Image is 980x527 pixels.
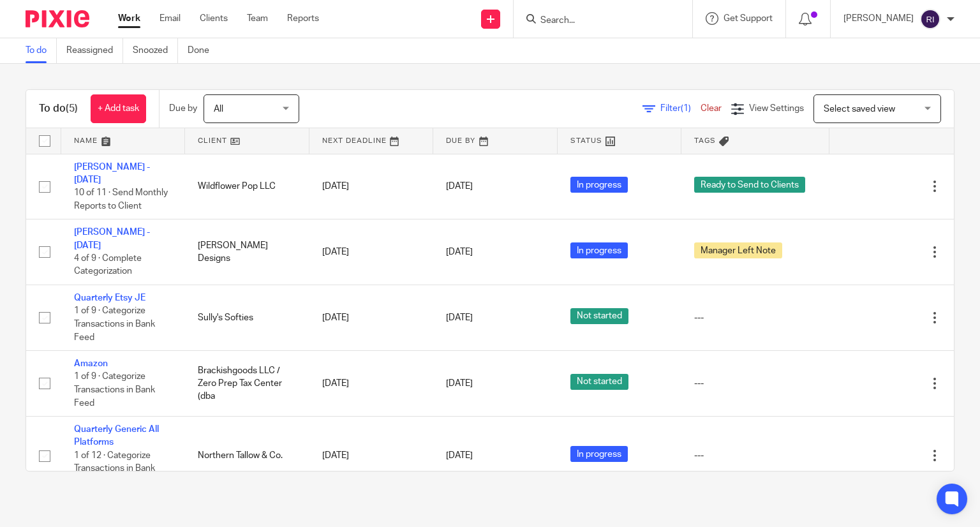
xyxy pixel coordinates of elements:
[446,248,473,256] span: [DATE]
[701,104,722,113] a: Clear
[749,104,804,113] span: View Settings
[74,293,145,302] a: Quarterly Etsy JE
[26,38,57,63] a: To do
[185,351,309,417] td: Brackishgoods LLC / Zero Prep Tax Center (dba
[214,105,223,114] span: All
[309,417,433,495] td: [DATE]
[570,446,628,462] span: In progress
[570,308,628,324] span: Not started
[39,102,78,115] h1: To do
[694,449,817,462] div: ---
[74,228,150,249] a: [PERSON_NAME] - [DATE]
[185,285,309,351] td: Sully's Softies
[74,425,159,447] a: Quarterly Generic All Platforms
[185,154,309,219] td: Wildflower Pop LLC
[309,351,433,417] td: [DATE]
[309,219,433,285] td: [DATE]
[843,12,914,25] p: [PERSON_NAME]
[169,102,197,115] p: Due by
[694,242,782,258] span: Manager Left Note
[200,12,228,25] a: Clients
[160,12,181,25] a: Email
[694,377,817,390] div: ---
[74,188,168,211] span: 10 of 11 · Send Monthly Reports to Client
[309,285,433,351] td: [DATE]
[287,12,319,25] a: Reports
[681,104,691,113] span: (1)
[185,417,309,495] td: Northern Tallow & Co.
[446,182,473,191] span: [DATE]
[74,307,155,342] span: 1 of 9 · Categorize Transactions in Bank Feed
[247,12,268,25] a: Team
[188,38,219,63] a: Done
[74,373,155,408] span: 1 of 9 · Categorize Transactions in Bank Feed
[74,254,142,276] span: 4 of 9 · Complete Categorization
[118,12,140,25] a: Work
[446,379,473,388] span: [DATE]
[920,9,940,29] img: svg%3E
[446,451,473,460] span: [DATE]
[570,242,628,258] span: In progress
[91,94,146,123] a: + Add task
[724,14,773,23] span: Get Support
[694,311,817,324] div: ---
[446,313,473,322] span: [DATE]
[26,10,89,27] img: Pixie
[185,219,309,285] td: [PERSON_NAME] Designs
[570,177,628,193] span: In progress
[66,38,123,63] a: Reassigned
[694,177,805,193] span: Ready to Send to Clients
[74,163,150,184] a: [PERSON_NAME] - [DATE]
[74,359,108,368] a: Amazon
[660,104,701,113] span: Filter
[66,103,78,114] span: (5)
[570,374,628,390] span: Not started
[824,105,895,114] span: Select saved view
[133,38,178,63] a: Snoozed
[74,451,155,486] span: 1 of 12 · Categorize Transactions in Bank Feed
[309,154,433,219] td: [DATE]
[694,137,716,144] span: Tags
[539,15,654,27] input: Search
